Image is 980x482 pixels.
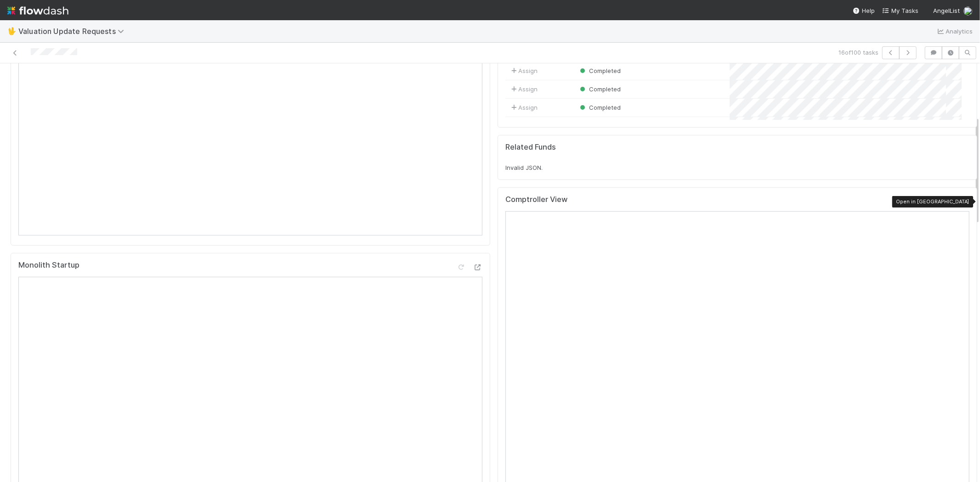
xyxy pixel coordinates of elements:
[933,7,960,14] span: AngelList
[505,195,567,204] h5: Comptroller View
[882,6,918,15] a: My Tasks
[7,3,68,18] img: logo-inverted-e16ddd16eac7371096b0.svg
[578,85,621,93] span: Completed
[578,84,621,94] div: Completed
[838,48,878,57] span: 16 of 100 tasks
[7,27,17,35] span: 🖖
[578,66,621,75] div: Completed
[505,163,969,172] div: Invalid JSON.
[18,261,79,270] h5: Monolith Startup
[578,104,621,111] span: Completed
[936,26,973,37] a: Analytics
[853,6,875,15] div: Help
[18,27,129,36] span: Valuation Update Requests
[505,143,556,152] h5: Related Funds
[509,66,538,75] span: Assign
[963,6,973,16] img: avatar_1a1d5361-16dd-4910-a949-020dcd9f55a3.png
[882,7,918,14] span: My Tasks
[509,103,538,112] span: Assign
[509,84,538,94] span: Assign
[578,67,621,74] span: Completed
[578,103,621,112] div: Completed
